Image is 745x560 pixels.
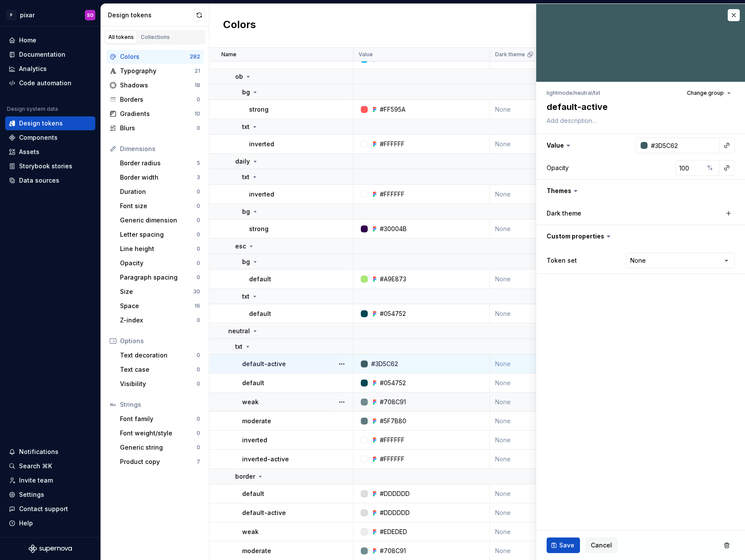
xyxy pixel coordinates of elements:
p: bg [242,257,250,266]
a: Home [5,33,95,47]
p: default [249,309,271,318]
td: None [490,412,585,431]
div: Documentation [19,50,65,59]
button: Change group [683,87,735,99]
div: 0 [197,352,200,359]
div: #FF595A [380,105,405,114]
div: 0 [197,188,200,195]
a: Gradients10 [106,107,204,121]
div: Dimensions [120,145,200,153]
div: Code automation [19,79,71,87]
div: Generic string [120,443,197,452]
div: #FFFFFF [380,140,405,148]
td: None [490,185,585,204]
div: #DDDDDD [380,489,410,498]
div: 0 [197,430,200,437]
svg: Supernova Logo [29,544,72,553]
p: txt [242,173,249,181]
a: Storybook stories [5,159,95,173]
div: 0 [197,274,200,281]
td: None [490,219,585,238]
div: #EDEDED [380,528,407,536]
div: #A9E873 [380,275,406,283]
td: None [490,484,585,503]
div: Strings [120,400,200,409]
a: Shadows18 [106,78,204,92]
div: Visibility [120,380,197,388]
div: Data sources [19,176,59,185]
button: Help [5,516,95,530]
a: Borders0 [106,93,204,106]
div: pixar [20,11,35,19]
p: moderate [242,547,271,555]
div: #054752 [380,379,406,387]
div: Font weight/style [120,429,197,438]
div: Size [120,287,193,296]
div: 0 [197,444,200,451]
p: inverted [249,190,274,199]
a: Product copy7 [117,455,204,469]
p: strong [249,225,269,233]
div: Design tokens [19,119,63,128]
p: inverted-active [242,455,289,463]
p: daily [235,157,250,166]
td: None [490,373,585,393]
span: Change group [687,90,724,97]
div: Typography [120,67,194,75]
button: PpixarSO [2,6,99,24]
div: #3D5C62 [371,360,398,368]
p: weak [242,398,259,406]
p: weak [242,528,259,536]
div: Text case [120,365,197,374]
a: Size30 [117,285,204,299]
div: 10 [194,110,200,117]
div: 5 [197,160,200,167]
div: Storybook stories [19,162,72,171]
li: neutral [574,90,592,96]
a: Generic string0 [117,441,204,454]
div: 0 [197,380,200,387]
a: Visibility0 [117,377,204,391]
p: ob [235,72,243,81]
div: 0 [197,125,200,132]
p: default-active [242,509,286,517]
span: Save [559,541,574,550]
li: / [592,90,594,96]
a: Generic dimension0 [117,213,204,227]
div: 0 [197,231,200,238]
div: Settings [19,490,44,499]
a: Blurs0 [106,121,204,135]
div: 0 [197,96,200,103]
td: None [490,393,585,412]
td: None [490,503,585,522]
p: inverted [249,140,274,148]
label: Dark theme [547,209,581,218]
div: 0 [197,245,200,252]
p: Dark theme [495,51,525,58]
div: 30 [193,288,200,295]
p: default [242,379,264,387]
p: moderate [242,417,271,425]
a: Invite team [5,473,95,487]
a: Opacity0 [117,256,204,270]
div: Space [120,302,194,310]
div: Product copy [120,457,197,466]
div: Contact support [19,505,68,513]
div: Design tokens [108,11,193,19]
div: #054752 [380,309,406,318]
a: Border radius5 [117,156,204,170]
div: Border radius [120,159,197,167]
p: bg [242,207,250,216]
div: #708C91 [380,398,406,406]
div: Generic dimension [120,216,197,225]
button: Cancel [585,537,618,553]
div: #DDDDDD [380,509,410,517]
div: Design system data [7,106,58,113]
div: Line height [120,245,197,253]
label: Token set [547,256,577,265]
a: Font family0 [117,412,204,426]
a: Duration0 [117,185,204,199]
a: Design tokens [5,116,95,130]
div: Collections [141,34,170,41]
